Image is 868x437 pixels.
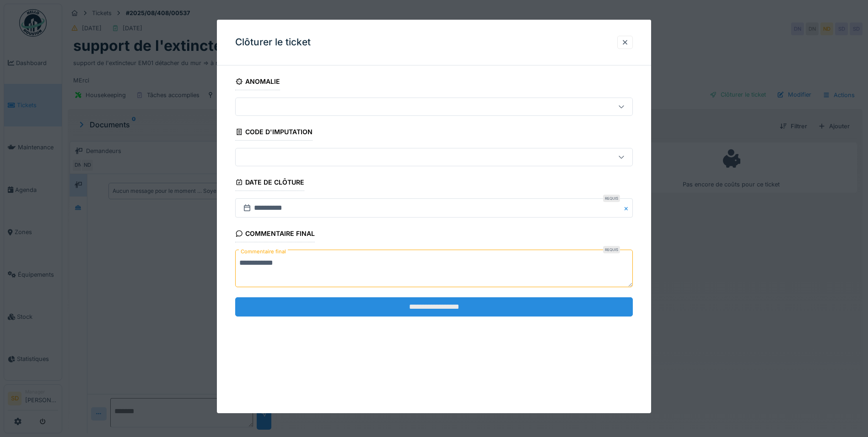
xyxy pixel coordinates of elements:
[235,125,313,141] div: Code d'imputation
[235,37,311,48] h3: Clôturer le ticket
[235,227,315,242] div: Commentaire final
[239,246,288,257] label: Commentaire final
[623,198,633,218] button: Close
[603,195,620,202] div: Requis
[235,175,304,191] div: Date de clôture
[235,75,280,90] div: Anomalie
[603,246,620,253] div: Requis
